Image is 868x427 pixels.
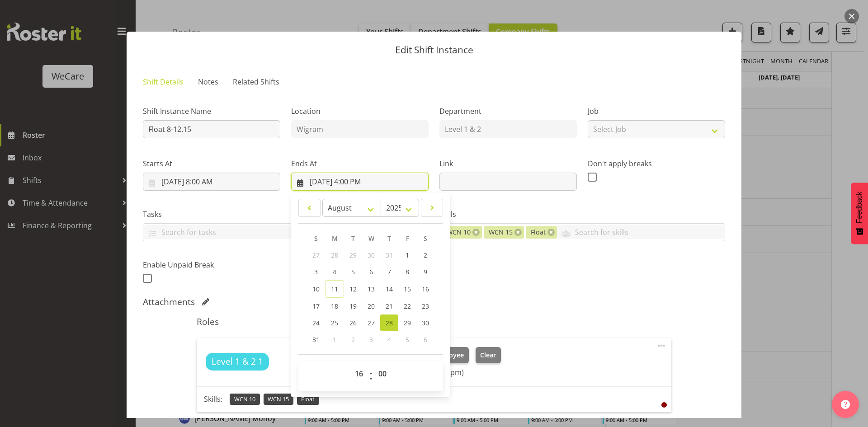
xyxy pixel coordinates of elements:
a: 7 [380,263,398,280]
span: : [369,365,373,387]
span: 21 [386,302,393,310]
span: 30 [422,319,429,327]
span: Float [531,227,546,237]
span: 17 [312,302,320,310]
h5: Attachments [143,296,195,307]
span: WCN 15 [268,395,289,404]
span: 10 [312,285,320,293]
span: 25 [331,319,338,327]
span: 27 [368,319,375,327]
input: Search for skills [557,225,725,239]
label: Tasks [143,209,429,220]
span: 23 [422,302,429,310]
span: 1 [333,335,336,344]
span: 6 [369,267,373,276]
span: 27 [312,251,320,259]
span: WCN 10 [234,395,255,404]
a: 6 [362,263,380,280]
span: Related Shifts [233,76,279,87]
span: M [332,234,338,243]
a: 11 [325,280,344,298]
a: 3 [307,263,325,280]
span: S [424,234,427,243]
h6: (8:00am - 4:00pm) [403,368,501,377]
button: Feedback - Show survey [851,183,868,244]
span: 16 [422,285,429,293]
span: Notes [198,76,218,87]
span: S [314,234,318,243]
button: Clear [476,347,501,363]
span: 2 [351,335,355,344]
span: 20 [368,302,375,310]
a: 25 [325,314,344,331]
a: 8 [398,263,416,280]
label: Don't apply breaks [588,158,725,169]
span: Shift Details [143,76,184,87]
a: 29 [398,314,416,331]
span: 14 [386,285,393,293]
p: Edit Shift Instance [136,45,732,55]
p: Skills: [204,394,222,404]
label: Location [291,106,429,117]
span: 28 [386,319,393,327]
span: 19 [349,302,357,310]
span: 15 [404,285,411,293]
span: 5 [406,335,409,344]
label: Job [588,106,725,117]
a: 2 [416,247,434,263]
span: W [368,234,374,243]
span: 13 [368,285,375,293]
a: 28 [380,314,398,331]
span: 11 [331,285,338,293]
span: Float [301,395,315,404]
a: 1 [398,247,416,263]
span: 6 [424,335,427,344]
label: Link [439,158,577,169]
span: 12 [349,285,357,293]
a: 15 [398,280,416,298]
label: Enable Unpaid Break [143,259,280,270]
span: 31 [386,251,393,259]
a: 20 [362,298,380,314]
span: Level 1 & 2 1 [212,355,263,368]
span: 3 [369,335,373,344]
a: 12 [344,280,362,298]
input: Click to select... [143,173,280,191]
label: Starts At [143,158,280,169]
span: 22 [404,302,411,310]
a: 30 [416,314,434,331]
span: 29 [404,319,411,327]
a: 4 [325,263,344,280]
a: 21 [380,298,398,314]
a: 23 [416,298,434,314]
a: 14 [380,280,398,298]
a: 13 [362,280,380,298]
input: Click to select... [291,173,429,191]
a: 10 [307,280,325,298]
span: 24 [312,319,320,327]
a: 31 [307,331,325,348]
span: 3 [314,267,318,276]
span: 7 [387,267,391,276]
a: 5 [344,263,362,280]
span: 2 [424,251,427,259]
label: Skills [439,209,725,220]
h5: Roles [197,316,671,327]
span: WCN 15 [489,227,513,237]
a: 16 [416,280,434,298]
span: 29 [349,251,357,259]
span: T [351,234,355,243]
span: 4 [333,267,336,276]
label: Ends At [291,158,429,169]
a: 18 [325,298,344,314]
a: 22 [398,298,416,314]
a: 24 [307,314,325,331]
img: help-xxl-2.png [841,400,850,409]
a: 19 [344,298,362,314]
div: User is clocked out [661,402,667,408]
span: 4 [387,335,391,344]
input: Search for tasks [143,225,428,239]
span: Feedback [855,192,863,223]
span: 26 [349,319,357,327]
span: 5 [351,267,355,276]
